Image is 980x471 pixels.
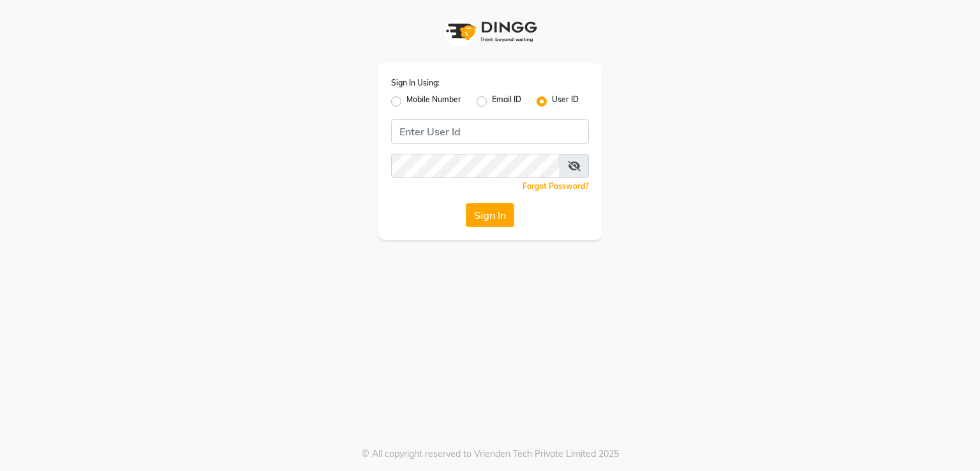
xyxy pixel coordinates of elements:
[391,77,440,89] label: Sign In Using:
[552,94,579,109] label: User ID
[391,119,589,144] input: Username
[406,94,461,109] label: Mobile Number
[466,203,514,227] button: Sign In
[523,181,589,191] a: Forgot Password?
[391,154,560,178] input: Username
[439,13,541,50] img: logo1.svg
[492,94,521,109] label: Email ID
